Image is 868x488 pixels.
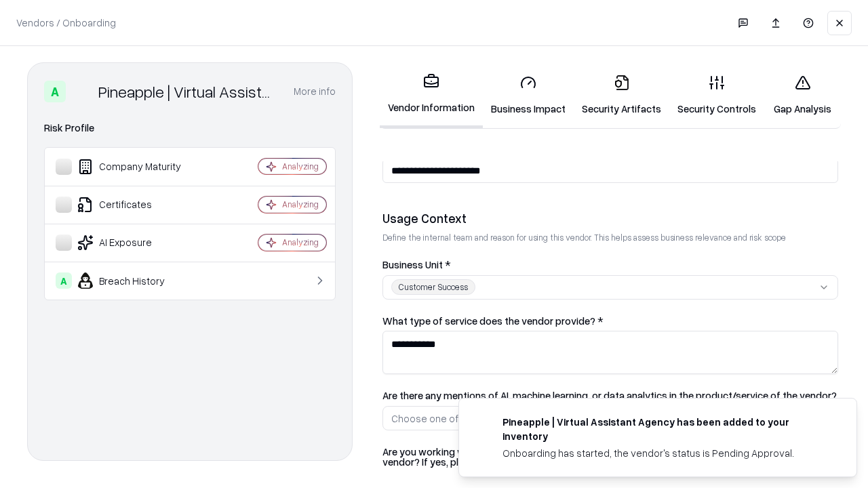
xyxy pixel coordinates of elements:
[502,446,824,460] div: Onboarding has started, the vendor's status is Pending Approval.
[382,316,838,326] label: What type of service does the vendor provide? *
[56,272,218,289] div: Breach History
[380,62,483,128] a: Vendor Information
[391,279,475,295] div: Customer Success
[56,272,72,289] div: A
[382,210,838,226] div: Usage Context
[382,390,838,401] label: Are there any mentions of AI, machine learning, or data analytics in the product/service of the v...
[294,79,336,104] button: More info
[382,406,838,430] button: Choose one of the following...
[56,159,218,175] div: Company Maturity
[382,447,838,467] label: Are you working with the Bausch and Lomb procurement/legal to get the contract in place with the ...
[282,237,319,248] div: Analyzing
[16,16,116,30] p: Vendors / Onboarding
[282,161,319,172] div: Analyzing
[56,197,218,213] div: Certificates
[382,260,838,270] label: Business Unit *
[391,411,524,426] div: Choose one of the following...
[71,81,93,102] img: Pineapple | Virtual Assistant Agency
[44,120,336,136] div: Risk Profile
[669,64,764,127] a: Security Controls
[382,275,838,300] button: Customer Success
[475,415,492,431] img: trypineapple.com
[502,415,824,443] div: Pineapple | Virtual Assistant Agency has been added to your inventory
[764,64,841,127] a: Gap Analysis
[382,232,838,243] p: Define the internal team and reason for using this vendor. This helps assess business relevance a...
[56,235,218,251] div: AI Exposure
[574,64,669,127] a: Security Artifacts
[98,81,277,102] div: Pineapple | Virtual Assistant Agency
[282,199,319,210] div: Analyzing
[483,64,574,127] a: Business Impact
[44,81,66,102] div: A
